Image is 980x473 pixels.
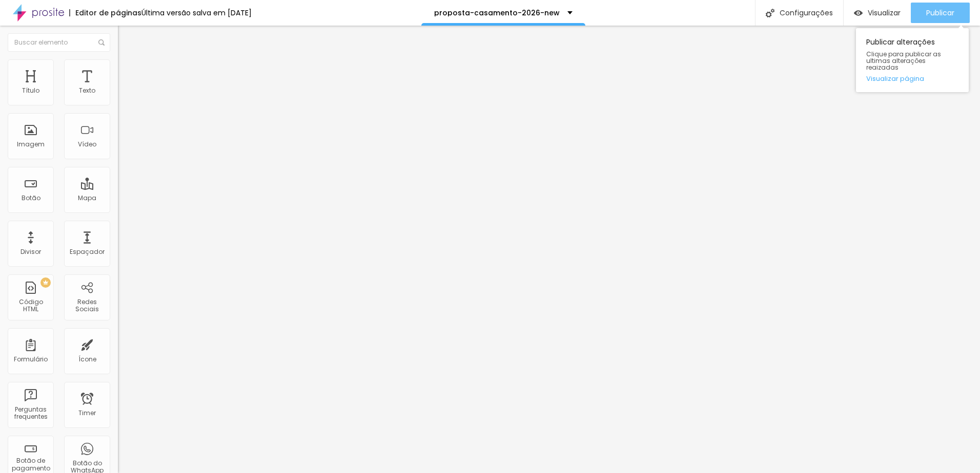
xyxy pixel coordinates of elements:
[78,410,96,417] div: Timer
[766,9,774,17] img: Icone
[79,87,95,94] div: Texto
[844,3,911,23] button: Visualizar
[10,298,51,313] div: Código HTML
[78,356,96,363] div: Ícone
[17,141,45,148] div: Imagem
[22,195,40,202] div: Botão
[8,33,110,52] input: Buscar elemento
[22,87,39,94] div: Título
[10,406,51,421] div: Perguntas frequentes
[98,39,105,46] img: Icone
[434,9,560,16] p: proposta-casamento-2026-new
[118,26,980,473] iframe: Editor
[78,195,96,202] div: Mapa
[926,9,954,17] span: Publicar
[14,356,48,363] div: Formulário
[67,298,107,313] div: Redes Sociais
[868,9,901,17] span: Visualizar
[866,51,958,71] span: Clique para publicar as ultimas alterações reaizadas
[69,9,141,16] div: Editor de páginas
[70,248,105,255] div: Espaçador
[141,9,252,16] div: Última versão salva em [DATE]
[911,3,970,23] button: Publicar
[21,248,41,255] div: Divisor
[78,141,96,148] div: Vídeo
[856,28,969,92] div: Publicar alterações
[866,75,958,82] a: Visualizar página
[10,457,51,472] div: Botão de pagamento
[854,9,863,17] img: view-1.svg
